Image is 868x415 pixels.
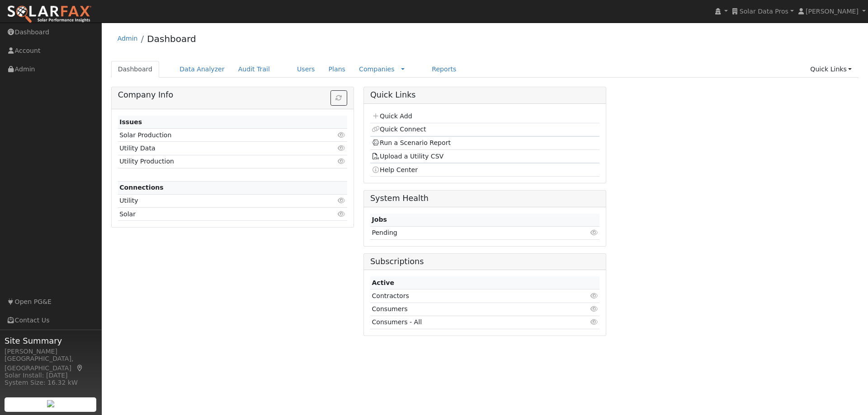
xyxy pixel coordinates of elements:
[118,90,347,100] h5: Company Info
[372,153,443,160] a: Upload a Utility CSV
[370,257,599,266] h5: Subscriptions
[118,142,310,155] td: Utility Data
[370,303,560,316] td: Consumers
[118,194,310,207] td: Utility
[370,194,599,203] h5: System Health
[338,211,346,217] i: Click to view
[290,61,322,78] a: Users
[590,319,598,325] i: Click to view
[119,118,142,126] strong: Issues
[47,400,54,407] img: retrieve
[118,129,310,142] td: Solar Production
[119,184,164,191] strong: Connections
[372,112,412,120] a: Quick Add
[740,8,788,15] span: Solar Data Pros
[5,347,97,356] div: [PERSON_NAME]
[590,293,598,299] i: Click to view
[118,35,138,42] a: Admin
[5,335,97,347] span: Site Summary
[322,61,352,78] a: Plans
[76,364,84,372] a: Map
[173,61,231,78] a: Data Analyzer
[118,155,310,168] td: Utility Production
[111,61,160,78] a: Dashboard
[370,316,560,329] td: Consumers - All
[231,61,277,78] a: Audit Trail
[5,378,97,387] div: System Size: 16.32 kW
[590,306,598,312] i: Click to view
[338,158,346,164] i: Click to view
[118,208,310,221] td: Solar
[372,166,418,173] a: Help Center
[803,61,859,78] a: Quick Links
[359,65,395,73] a: Companies
[372,126,426,133] a: Quick Connect
[5,371,97,380] div: Solar Install: [DATE]
[590,229,598,236] i: Click to view
[338,132,346,138] i: Click to view
[370,226,535,239] td: Pending
[372,139,451,146] a: Run a Scenario Report
[370,90,599,100] h5: Quick Links
[147,33,196,44] a: Dashboard
[338,145,346,151] i: Click to view
[7,5,92,24] img: SolarFax
[338,197,346,204] i: Click to view
[425,61,463,78] a: Reports
[372,279,394,286] strong: Active
[372,216,387,223] strong: Jobs
[806,8,859,15] span: [PERSON_NAME]
[5,354,97,373] div: [GEOGRAPHIC_DATA], [GEOGRAPHIC_DATA]
[370,289,560,303] td: Contractors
